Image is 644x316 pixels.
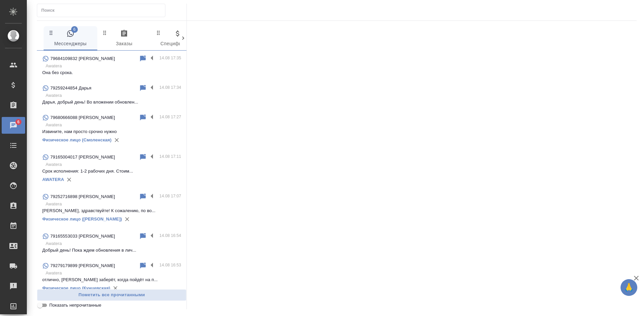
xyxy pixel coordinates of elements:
[159,153,181,160] p: 14.08 17:11
[37,258,186,297] div: 79279179899 [PERSON_NAME]14.08 16:53Awateraотлично, [PERSON_NAME] заберёт, когда пойдёт на п...Фи...
[37,80,186,110] div: 79259244854 Дарья14.08 17:34AwateraДарья, добрый день! Во вложении обновлен...
[64,175,74,185] button: Удалить привязку
[42,177,64,182] a: AWATERA
[46,63,181,69] p: Awatera
[50,233,115,240] p: 79165553033 [PERSON_NAME]
[46,240,181,247] p: Awatera
[139,193,147,201] div: Пометить непрочитанным
[155,29,201,48] span: Спецификации
[122,214,132,224] button: Удалить привязку
[50,154,115,161] p: 79165004017 [PERSON_NAME]
[50,55,115,62] p: 79684109832 [PERSON_NAME]
[48,29,93,48] span: Мессенджеры
[42,286,110,291] a: Физическое лицо (Кунцевская)
[37,228,186,258] div: 79165553033 [PERSON_NAME]14.08 16:54AwateraДобрый день! Пока ждем обновления в лич...
[46,161,181,168] p: Awatera
[102,29,108,36] svg: Зажми и перетащи, чтобы поменять порядок вкладок
[42,128,181,135] p: Извините, нам просто срочно нужно
[159,262,181,268] p: 14.08 16:53
[42,247,181,254] p: Добрый день! Пока ждем обновления в лич...
[159,84,181,91] p: 14.08 17:34
[41,291,183,299] span: Пометить все прочитанными
[42,216,122,222] a: Физическое лицо ([PERSON_NAME])
[112,135,122,145] button: Удалить привязку
[621,279,637,296] button: 🙏
[13,119,23,125] span: 6
[110,283,120,293] button: Удалить привязку
[139,84,147,92] div: Пометить непрочитанным
[49,302,101,309] span: Показать непрочитанные
[46,92,181,99] p: Awatera
[46,270,181,276] p: Awatera
[50,262,115,269] p: 79279179899 [PERSON_NAME]
[2,117,25,134] a: 6
[37,51,186,80] div: 79684109832 [PERSON_NAME]14.08 17:35AwateraОна без срока.
[46,122,181,128] p: Awatera
[42,168,181,175] p: Срок исполнения: 1-2 рабочих дня. Стоим...
[139,262,147,270] div: Пометить непрочитанным
[37,189,186,228] div: 79252716898 [PERSON_NAME]14.08 17:07Awatera[PERSON_NAME], здравствуйте! К сожалению, по во...Физи...
[71,26,78,33] span: 6
[50,193,115,200] p: 79252716898 [PERSON_NAME]
[139,153,147,161] div: Пометить непрочитанным
[623,280,635,295] span: 🙏
[42,137,112,142] a: Физическое лицо (Смоленская)
[41,6,165,15] input: Поиск
[159,193,181,199] p: 14.08 17:07
[155,29,162,36] svg: Зажми и перетащи, чтобы поменять порядок вкладок
[50,114,115,121] p: 79680666088 [PERSON_NAME]
[139,114,147,122] div: Пометить непрочитанным
[48,29,54,36] svg: Зажми и перетащи, чтобы поменять порядок вкладок
[42,276,181,283] p: отлично, [PERSON_NAME] заберёт, когда пойдёт на п...
[37,110,186,149] div: 79680666088 [PERSON_NAME]14.08 17:27AwateraИзвините, нам просто срочно нужноФизическое лицо (Смол...
[42,207,181,214] p: [PERSON_NAME], здравствуйте! К сожалению, по во...
[37,149,186,189] div: 79165004017 [PERSON_NAME]14.08 17:11AwateraСрок исполнения: 1-2 рабочих дня. Стоим...AWATERA
[42,69,181,76] p: Она без срока.
[159,114,181,120] p: 14.08 17:27
[42,99,181,106] p: Дарья, добрый день! Во вложении обновлен...
[159,232,181,239] p: 14.08 16:54
[139,232,147,240] div: Пометить непрочитанным
[139,55,147,63] div: Пометить непрочитанным
[101,29,147,48] span: Заказы
[50,85,91,91] p: 79259244854 Дарья
[37,289,186,301] button: Пометить все прочитанными
[159,55,181,61] p: 14.08 17:35
[46,201,181,207] p: Awatera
